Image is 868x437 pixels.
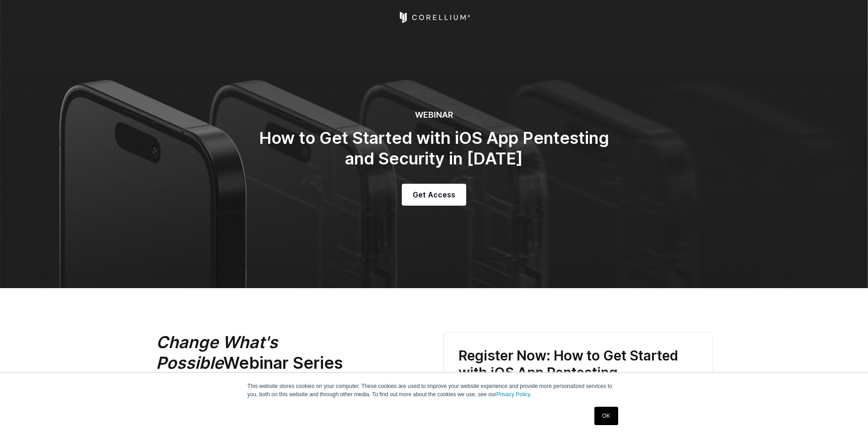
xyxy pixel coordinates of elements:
a: Get Access [402,184,466,206]
a: OK [594,407,618,425]
h3: Register Now: How to Get Started with iOS App Pentesting [458,347,697,382]
h2: Webinar Series [156,332,403,373]
a: Privacy Policy. [496,391,532,398]
a: Corellium Home [398,12,470,23]
span: Get Access [413,189,455,200]
h6: WEBINAR [251,110,617,120]
p: This website stores cookies on your computer. These cookies are used to improve your website expe... [248,382,621,399]
em: Change What's Possible [156,332,278,373]
h2: How to Get Started with iOS App Pentesting and Security in [DATE] [251,128,617,169]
